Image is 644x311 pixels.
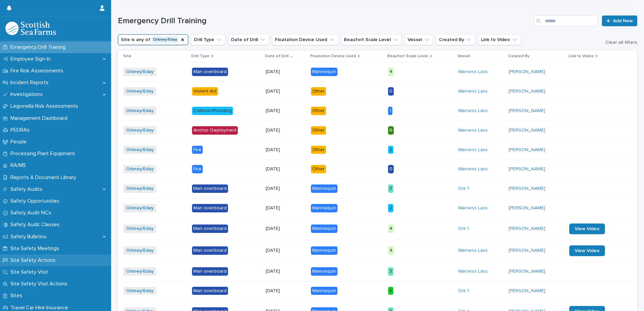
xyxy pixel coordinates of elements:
[509,205,545,211] a: [PERSON_NAME]
[118,120,637,140] tr: Orkney/Eday Anchor Deployment[DATE]Other6Warness Lass [PERSON_NAME]
[8,127,35,133] p: PEDRAs
[509,147,545,153] a: [PERSON_NAME]
[509,288,545,294] a: [PERSON_NAME]
[388,126,394,135] div: 6
[311,287,337,295] div: Mannequin
[509,89,545,94] a: [PERSON_NAME]
[266,166,305,172] p: [DATE]
[388,287,393,295] div: 5
[458,248,488,253] a: Warness Lass
[387,53,428,60] p: Beaufort Scale Level
[458,69,488,75] a: Warness Lass
[388,87,394,96] div: 0
[266,205,305,211] p: [DATE]
[192,267,228,276] div: Man overboard
[310,53,356,60] p: Floatation Device Used
[509,69,545,75] a: [PERSON_NAME]
[118,179,637,199] tr: Orkney/Eday Man overboard[DATE]Mannequin3Ork 1 [PERSON_NAME]
[509,108,545,114] a: [PERSON_NAME]
[191,34,225,45] button: Drill Type
[8,162,31,169] p: RA/MS
[266,108,305,114] p: [DATE]
[509,248,545,253] a: [PERSON_NAME]
[311,165,326,173] div: Other
[118,281,637,301] tr: Orkney/Eday Man overboard[DATE]Mannequin5Ork 1 [PERSON_NAME]
[192,146,203,154] div: Fire
[266,89,305,94] p: [DATE]
[534,15,598,26] input: Search
[388,267,393,276] div: 3
[575,248,600,253] span: View Video
[388,146,393,154] div: 2
[192,107,233,115] div: Collision/Flooding
[569,223,605,234] a: View Video
[311,68,337,76] div: Mannequin
[266,288,305,294] p: [DATE]
[5,22,56,35] img: bPIBxiqnSb2ggTQWdOVV
[388,246,394,255] div: 4
[458,108,488,114] a: Warness Lass
[508,53,529,60] p: Created By
[118,262,637,281] tr: Orkney/Eday Man overboard[DATE]Mannequin3Warness Lass [PERSON_NAME]
[266,147,305,153] p: [DATE]
[405,34,433,45] button: Vessel
[228,34,269,45] button: Date of Drill
[600,40,637,45] button: Clear all filters
[118,82,637,101] tr: Orkney/Eday Violent Act[DATE]Other0Warness Lass [PERSON_NAME]
[126,89,154,94] a: Orkney/Eday
[569,53,594,60] p: Link to Video
[575,227,600,231] span: View Video
[8,305,73,311] p: Travel Car Hire Insurance
[118,101,637,120] tr: Orkney/Eday Collision/Flooding[DATE]Other1Warness Lass [PERSON_NAME]
[341,34,402,45] button: Beaufort Scale Level
[118,198,637,218] tr: Orkney/Eday Man overboard[DATE]Mannequin2Warness Lass [PERSON_NAME]
[8,91,48,98] p: Investigations
[8,139,32,145] p: People
[192,68,228,76] div: Man overboard
[8,186,48,193] p: Safety Audits
[118,16,531,26] h1: Emergency Drill Training
[118,34,188,45] button: Site
[311,224,337,233] div: Mannequin
[123,53,131,60] p: Site
[192,184,228,193] div: Man overboard
[458,147,488,153] a: Warness Lass
[311,204,337,212] div: Mannequin
[458,226,469,232] a: Ork 1
[458,269,488,274] a: Warness Lass
[8,269,54,275] p: Site Safety Visit
[8,56,56,62] p: Employee Sign-In
[118,240,637,262] tr: Orkney/Eday Man overboard[DATE]Mannequin4Warness Lass [PERSON_NAME] View Video
[311,184,337,193] div: Mannequin
[126,166,154,172] a: Orkney/Eday
[265,53,289,60] p: Date of Drill
[436,34,475,45] button: Created By
[8,68,69,74] p: Fire Risk Assessments
[8,174,82,181] p: Reports & Document Library
[126,248,154,253] a: Orkney/Eday
[8,245,65,252] p: Site Safety Meetings
[192,224,228,233] div: Man overboard
[509,269,545,274] a: [PERSON_NAME]
[311,246,337,255] div: Mannequin
[126,108,154,114] a: Orkney/Eday
[266,69,305,75] p: [DATE]
[266,226,305,232] p: [DATE]
[8,198,65,204] p: Safety Opportunities
[458,128,488,133] a: Warness Lass
[8,103,84,109] p: Legionella Risk Assessments
[311,146,326,154] div: Other
[457,53,470,60] p: Vessel
[605,40,637,45] span: Clear all filters
[458,89,488,94] a: Warness Lass
[388,204,393,212] div: 2
[388,68,394,76] div: 4
[192,126,238,135] div: Anchor Deployment
[272,34,338,45] button: Floatation Device Used
[613,19,633,23] span: Add New
[8,221,65,228] p: Safety Audit Clauses
[126,269,154,274] a: Orkney/Eday
[8,257,61,264] p: Site Safety Actions
[266,248,305,253] p: [DATE]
